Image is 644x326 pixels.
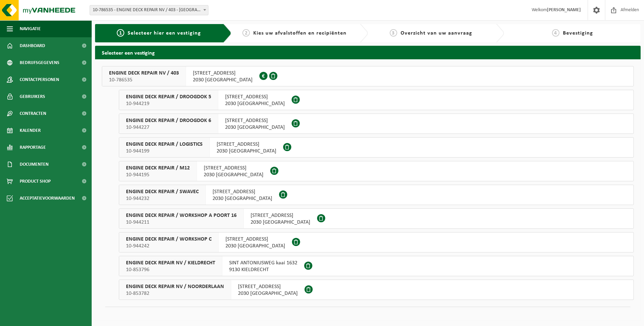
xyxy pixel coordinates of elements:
span: Kalender [20,122,41,139]
span: 2030 [GEOGRAPHIC_DATA] [225,124,285,131]
span: 10-944199 [126,148,203,155]
span: Dashboard [20,37,45,54]
span: 3 [390,29,397,37]
span: [STREET_ADDRESS] [225,94,285,100]
span: [STREET_ADDRESS] [225,117,285,124]
span: ENGINE DECK REPAIR / DROOGDOK 6 [126,117,211,124]
span: 10-853782 [126,290,224,297]
span: 10-786535 - ENGINE DECK REPAIR NV / 403 - ANTWERPEN [90,5,208,15]
span: Documenten [20,156,49,173]
span: Selecteer hier een vestiging [128,30,201,36]
button: ENGINE DECK REPAIR / M12 10-944195 [STREET_ADDRESS]2030 [GEOGRAPHIC_DATA] [119,161,634,181]
span: [STREET_ADDRESS] [213,188,272,195]
button: ENGINE DECK REPAIR / DROOGDOK 5 10-944219 [STREET_ADDRESS]2030 [GEOGRAPHIC_DATA] [119,90,634,110]
span: [STREET_ADDRESS] [204,165,263,171]
strong: [PERSON_NAME] [547,7,581,13]
span: [STREET_ADDRESS] [225,236,285,243]
span: 2030 [GEOGRAPHIC_DATA] [213,195,272,202]
span: 2030 [GEOGRAPHIC_DATA] [251,219,310,226]
button: ENGINE DECK REPAIR NV / KIELDRECHT 10-853796 SINT ANTONIUSWEG kaai 16329130 KIELDRECHT [119,256,634,276]
span: Navigatie [20,20,41,37]
span: 2030 [GEOGRAPHIC_DATA] [238,290,298,297]
span: Acceptatievoorwaarden [20,190,75,207]
span: 10-944211 [126,219,237,226]
button: ENGINE DECK REPAIR NV / 403 10-786535 [STREET_ADDRESS]2030 [GEOGRAPHIC_DATA] [102,66,634,86]
span: Rapportage [20,139,46,156]
span: Product Shop [20,173,51,190]
button: ENGINE DECK REPAIR NV / NOORDERLAAN 10-853782 [STREET_ADDRESS]2030 [GEOGRAPHIC_DATA] [119,280,634,300]
button: ENGINE DECK REPAIR / SWAVEC 10-944232 [STREET_ADDRESS]2030 [GEOGRAPHIC_DATA] [119,185,634,205]
span: 4 [552,29,559,37]
span: 2030 [GEOGRAPHIC_DATA] [225,243,285,249]
span: 1 [117,29,124,37]
span: [STREET_ADDRESS] [217,141,276,148]
span: 10-944195 [126,171,190,178]
button: ENGINE DECK REPAIR / DROOGDOK 6 10-944227 [STREET_ADDRESS]2030 [GEOGRAPHIC_DATA] [119,114,634,134]
span: 2030 [GEOGRAPHIC_DATA] [217,148,276,155]
span: 10-944232 [126,195,199,202]
span: Contracten [20,105,46,122]
span: ENGINE DECK REPAIR / SWAVEC [126,188,199,195]
span: 2030 [GEOGRAPHIC_DATA] [193,77,253,83]
span: [STREET_ADDRESS] [251,212,310,219]
span: ENGINE DECK REPAIR NV / NOORDERLAAN [126,283,224,290]
span: [STREET_ADDRESS] [193,70,253,77]
span: Bedrijfsgegevens [20,54,59,71]
span: 2030 [GEOGRAPHIC_DATA] [204,171,263,178]
span: ENGINE DECK REPAIR / LOGISTICS [126,141,203,148]
span: 10-944242 [126,243,211,249]
span: Overzicht van uw aanvraag [401,30,472,36]
span: Bevestiging [563,30,593,36]
span: Gebruikers [20,88,45,105]
span: 10-944219 [126,100,211,107]
span: ENGINE DECK REPAIR NV / 403 [109,70,179,77]
span: 10-786535 - ENGINE DECK REPAIR NV / 403 - ANTWERPEN [90,5,208,15]
span: ENGINE DECK REPAIR NV / KIELDRECHT [126,260,215,266]
span: ENGINE DECK REPAIR / WORKSHOP A POORT 16 [126,212,237,219]
span: 9130 KIELDRECHT [229,266,297,273]
span: Kies uw afvalstoffen en recipiënten [253,30,347,36]
span: ENGINE DECK REPAIR / WORKSHOP C [126,236,211,243]
span: ENGINE DECK REPAIR / DROOGDOK 5 [126,94,211,100]
span: ENGINE DECK REPAIR / M12 [126,165,190,171]
span: 10-944227 [126,124,211,131]
span: [STREET_ADDRESS] [238,283,298,290]
span: 2 [242,29,250,37]
span: Contactpersonen [20,71,59,88]
span: 2030 [GEOGRAPHIC_DATA] [225,100,285,107]
button: ENGINE DECK REPAIR / LOGISTICS 10-944199 [STREET_ADDRESS]2030 [GEOGRAPHIC_DATA] [119,137,634,158]
span: SINT ANTONIUSWEG kaai 1632 [229,260,297,266]
span: 10-853796 [126,266,215,273]
button: ENGINE DECK REPAIR / WORKSHOP A POORT 16 10-944211 [STREET_ADDRESS]2030 [GEOGRAPHIC_DATA] [119,208,634,229]
h2: Selecteer een vestiging [95,46,641,59]
button: ENGINE DECK REPAIR / WORKSHOP C 10-944242 [STREET_ADDRESS]2030 [GEOGRAPHIC_DATA] [119,232,634,252]
span: 10-786535 [109,77,179,83]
